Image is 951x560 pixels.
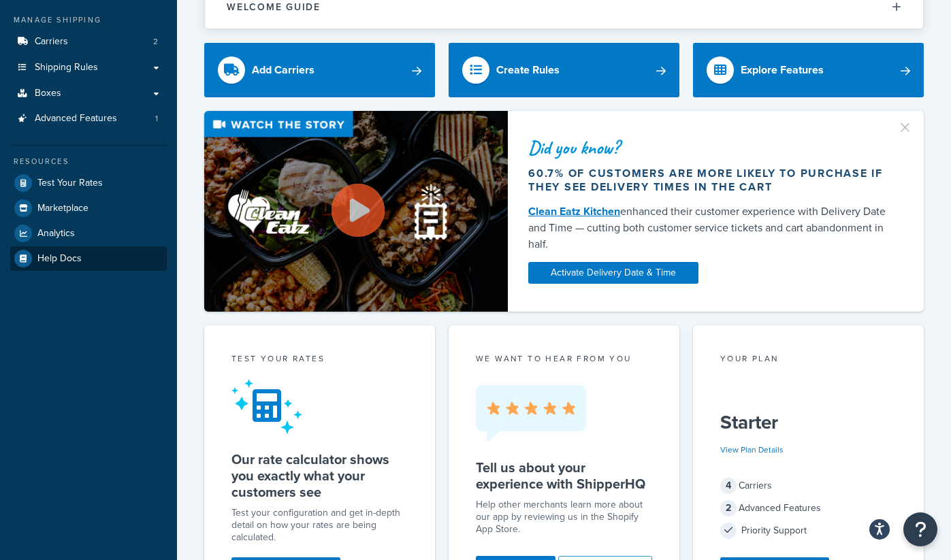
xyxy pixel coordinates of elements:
[903,512,937,546] button: Open Resource Center
[10,246,167,271] a: Help Docs
[231,352,408,368] div: Test your rates
[10,171,167,195] a: Test Your Rates
[35,62,98,73] span: Shipping Rules
[449,43,679,97] a: Create Rules
[37,203,88,214] span: Marketplace
[37,228,75,240] span: Analytics
[528,203,620,219] a: Clean Eatz Kitchen
[10,196,167,220] a: Marketplace
[227,2,321,12] h2: Welcome Guide
[528,262,698,284] a: Activate Delivery Date & Time
[35,36,68,48] span: Carriers
[231,507,408,544] div: Test your configuration and get in-depth detail on how your rates are being calculated.
[720,444,784,456] a: View Plan Details
[10,55,167,80] a: Shipping Rules
[10,221,167,246] a: Analytics
[37,178,103,189] span: Test Your Rates
[204,43,435,97] a: Add Carriers
[720,352,897,368] div: Your Plan
[155,113,158,125] span: 1
[10,29,167,54] a: Carriers2
[741,61,824,80] div: Explore Features
[528,203,903,252] div: enhanced their customer experience with Delivery Date and Time — cutting both customer service ti...
[35,113,117,125] span: Advanced Features
[35,88,61,99] span: Boxes
[476,499,652,536] p: Help other merchants learn more about our app by reviewing us in the Shopify App Store.
[10,29,167,54] li: Carriers
[693,43,924,97] a: Explore Features
[10,106,167,131] li: Advanced Features
[10,81,167,106] a: Boxes
[204,111,508,311] img: Video thumbnail
[720,476,897,495] div: Carriers
[37,253,82,265] span: Help Docs
[720,521,897,540] div: Priority Support
[476,459,652,492] h5: Tell us about your experience with ShipperHQ
[476,352,652,365] p: we want to hear from you
[720,499,897,518] div: Advanced Features
[10,14,167,26] div: Manage Shipping
[153,36,158,48] span: 2
[252,61,315,80] div: Add Carriers
[720,478,737,494] span: 4
[496,61,560,80] div: Create Rules
[231,451,408,500] h5: Our rate calculator shows you exactly what your customers see
[10,106,167,131] a: Advanced Features1
[528,138,903,157] div: Did you know?
[720,412,897,433] h5: Starter
[10,156,167,167] div: Resources
[528,167,903,194] div: 60.7% of customers are more likely to purchase if they see delivery times in the cart
[720,500,737,516] span: 2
